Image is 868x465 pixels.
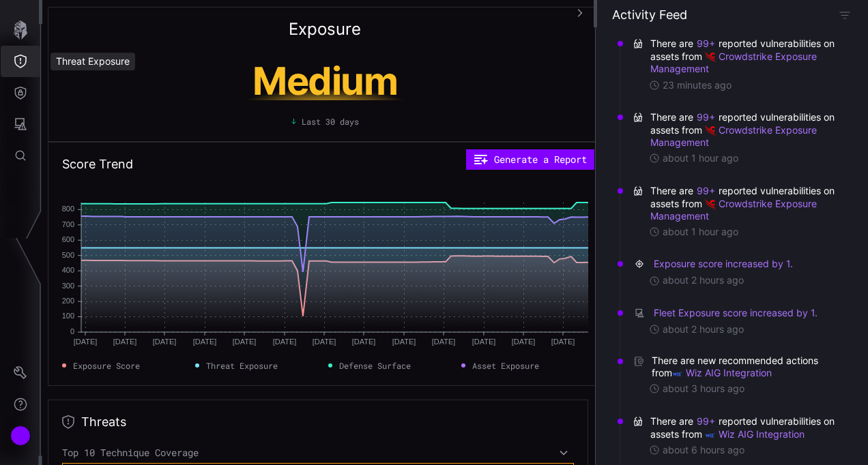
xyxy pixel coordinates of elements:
div: Top 10 Technique Coverage [62,447,574,459]
text: [DATE] [273,337,297,346]
a: Crowdstrike Exposure Management [650,50,820,74]
span: There are new recommended actions from [652,355,838,379]
text: 100 [62,312,74,320]
span: Threat Exposure [206,359,278,372]
span: Asset Exposure [472,359,539,372]
span: There are reported vulnerabilities on assets from [650,37,838,76]
h2: Exposure [289,21,361,37]
time: about 6 hours ago [663,444,744,456]
text: 500 [62,251,74,259]
button: Generate a Report [466,149,594,170]
text: [DATE] [551,337,575,346]
text: [DATE] [512,337,536,346]
button: 99+ [696,110,716,124]
h2: Score Trend [62,156,133,172]
img: Wiz [705,430,716,440]
text: [DATE] [193,337,217,346]
time: about 2 hours ago [663,323,744,335]
text: [DATE] [313,337,336,346]
text: [DATE] [472,337,496,346]
text: 600 [62,235,74,243]
h1: Medium [197,62,453,100]
span: There are reported vulnerabilities on assets from [650,110,838,149]
div: Threat Exposure [50,52,135,70]
text: [DATE] [233,337,257,346]
time: 23 minutes ago [663,79,732,91]
time: about 1 hour ago [663,152,738,164]
text: 0 [70,327,74,335]
text: [DATE] [74,337,98,346]
a: Wiz AIG Integration [705,428,805,440]
text: [DATE] [113,337,137,346]
h2: Threats [81,414,126,430]
span: There are reported vulnerabilities on assets from [650,184,838,223]
text: [DATE] [432,337,456,346]
span: Defense Surface [339,359,411,372]
img: Crowdstrike Falcon Spotlight Devices [705,199,716,210]
button: 99+ [696,184,716,198]
text: 800 [62,205,74,213]
text: 700 [62,220,74,228]
text: 200 [62,297,74,305]
button: Fleet Exposure score increased by 1. [653,306,818,320]
img: Wiz [672,368,683,379]
a: Crowdstrike Exposure Management [650,124,820,148]
img: Crowdstrike Falcon Spotlight Devices [705,125,716,136]
button: Exposure score increased by 1. [653,257,794,271]
time: about 2 hours ago [663,274,744,286]
button: 99+ [696,37,716,50]
text: 400 [62,266,74,274]
span: There are reported vulnerabilities on assets from [650,415,838,440]
text: [DATE] [352,337,376,346]
h4: Activity Feed [612,7,687,22]
img: Crowdstrike Falcon Spotlight Devices [705,52,716,63]
text: 300 [62,282,74,290]
a: Crowdstrike Exposure Management [650,198,820,222]
time: about 1 hour ago [663,226,738,238]
a: Wiz AIG Integration [672,367,772,378]
span: Exposure Score [73,359,140,372]
button: 99+ [696,415,716,428]
time: about 3 hours ago [663,382,744,395]
text: [DATE] [153,337,177,346]
text: [DATE] [392,337,416,346]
